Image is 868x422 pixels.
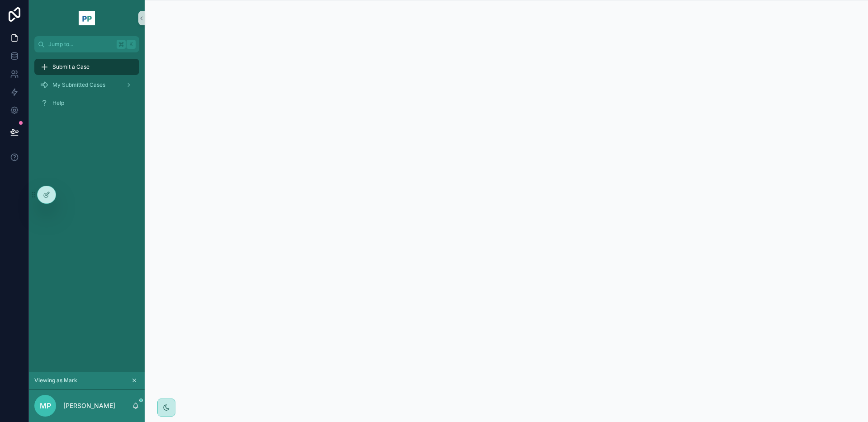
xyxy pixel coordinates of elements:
a: Help [34,95,139,111]
div: scrollable content [29,52,145,123]
button: Jump to...K [34,36,139,52]
span: My Submitted Cases [52,81,105,89]
span: Jump to... [48,41,113,48]
span: K [127,41,135,48]
a: Submit a Case [34,59,139,75]
img: App logo [79,11,95,25]
a: My Submitted Cases [34,77,139,93]
span: Submit a Case [52,63,90,70]
span: Viewing as Mark [34,377,77,384]
span: Help [52,99,64,107]
p: [PERSON_NAME] [63,401,115,410]
span: MP [40,400,51,411]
